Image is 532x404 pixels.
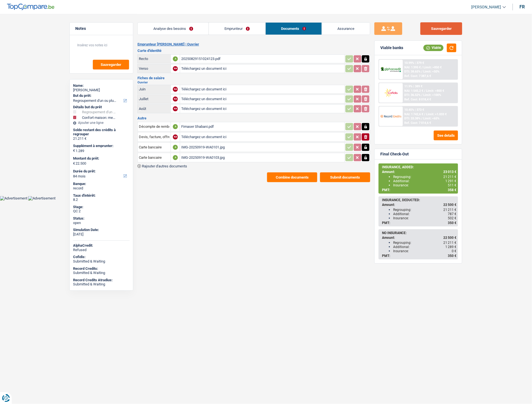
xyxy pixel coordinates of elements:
[73,209,130,213] div: QC 2
[443,203,456,207] span: 22 500 €
[422,117,423,120] span: /
[405,70,421,73] span: DTI: 38.65%
[422,93,423,97] span: /
[101,63,121,66] span: Sauvegarder
[443,236,456,240] span: 22 500 €
[73,243,130,248] div: AlphaCredit:
[382,236,456,240] div: Amount:
[322,23,370,35] a: Assurance
[73,161,75,166] span: €
[73,271,130,275] div: Submitted & Waiting
[452,249,456,253] span: 0 €
[137,164,187,168] button: Rajouter d'autres documents
[393,245,456,249] div: Additional:
[381,88,401,98] img: Cofidis
[181,153,344,162] div: IMG-20250919-WA0103.jpg
[393,249,456,253] div: Insurance:
[137,116,370,120] h3: Autre
[424,89,425,93] span: /
[73,88,130,92] div: [PERSON_NAME]
[28,196,55,201] img: Advertisement
[139,87,170,91] div: Juin
[405,93,421,97] span: DTI: 36.52%
[434,131,458,140] button: See details
[73,198,130,202] div: 8.2
[443,170,456,174] span: 23 013 €
[422,70,423,73] span: /
[382,165,456,169] div: INSURANCE, ADDED:
[73,121,130,125] div: Ajouter une ligne
[448,221,456,225] span: 350 €
[266,23,322,35] a: Documents
[393,179,456,183] div: Additional:
[73,205,130,209] div: Stage:
[448,183,456,187] span: 511 €
[405,85,423,88] div: 11.9% | 389 €
[209,23,265,35] a: Emprunteur
[382,188,456,192] div: PMT:
[424,112,425,116] span: /
[139,107,170,111] div: Août
[424,93,441,97] span: Limit: <100%
[393,216,456,220] div: Insurance:
[471,5,501,9] span: [PERSON_NAME]
[393,208,456,212] div: Regrouping:
[139,66,170,71] div: Verso
[73,255,130,259] div: Cofidis:
[139,97,170,101] div: Juillet
[137,42,370,47] h2: Emprunteur [PERSON_NAME] | Ouvrier
[381,66,401,73] img: AlphaCredit
[520,4,525,9] div: fr
[73,266,130,271] div: Record Credits:
[382,254,456,258] div: PMT:
[173,87,178,92] div: NA
[173,106,178,111] div: NA
[93,60,129,69] button: Sauvegarder
[142,164,187,168] span: Rajouter d'autres documents
[426,89,444,93] span: Limit: >800 €
[73,169,129,174] label: Durée du prêt:
[73,156,129,161] label: Montant du prêt:
[173,155,178,160] div: A
[405,74,431,78] div: Ref. Cost: 7 387,6 €
[393,183,456,187] div: Insurance:
[382,170,456,174] div: Amount:
[137,49,370,52] h3: Carte d'identité
[73,221,130,225] div: open
[448,216,456,220] span: 502 €
[137,76,370,80] h3: Fiches de salaire
[7,4,54,10] img: TopCompare Logo
[73,83,130,88] div: Name:
[443,175,456,179] span: 21 211 €
[73,105,130,109] div: Détails but du prêt
[448,188,456,192] span: 358 €
[73,259,130,264] div: Submitted & Waiting
[405,66,421,69] span: NAI: 1 395 €
[393,212,456,216] div: Additional:
[405,98,431,101] div: Ref. Cost: 8 018,4 €
[320,172,370,182] button: Submit documents
[405,108,424,112] div: 10.45% | 373 €
[173,145,178,150] div: A
[173,134,178,140] div: NA
[381,111,401,121] img: Record Credits
[382,221,456,225] div: PMT:
[405,117,421,120] span: DTI: 33.38%
[382,203,456,207] div: Amount:
[139,57,170,61] div: Recto
[75,26,127,31] h5: Notes
[73,216,130,221] div: Status:
[73,93,129,98] label: But du prêt:
[443,208,456,212] span: 21 211 €
[173,97,178,102] div: NA
[73,278,130,282] div: Record Credits Atradius:
[181,122,344,131] div: Fimaser Shabani.pdf
[405,89,424,93] span: NAI: 1 545,2 €
[73,282,130,287] div: Submitted & Waiting
[181,55,344,63] div: 20250829151024123.pdf
[393,175,456,179] div: Regrouping:
[173,66,178,71] div: NA
[73,186,130,191] div: record
[443,241,456,245] span: 21 211 €
[73,144,129,148] label: Supplément à emprunter:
